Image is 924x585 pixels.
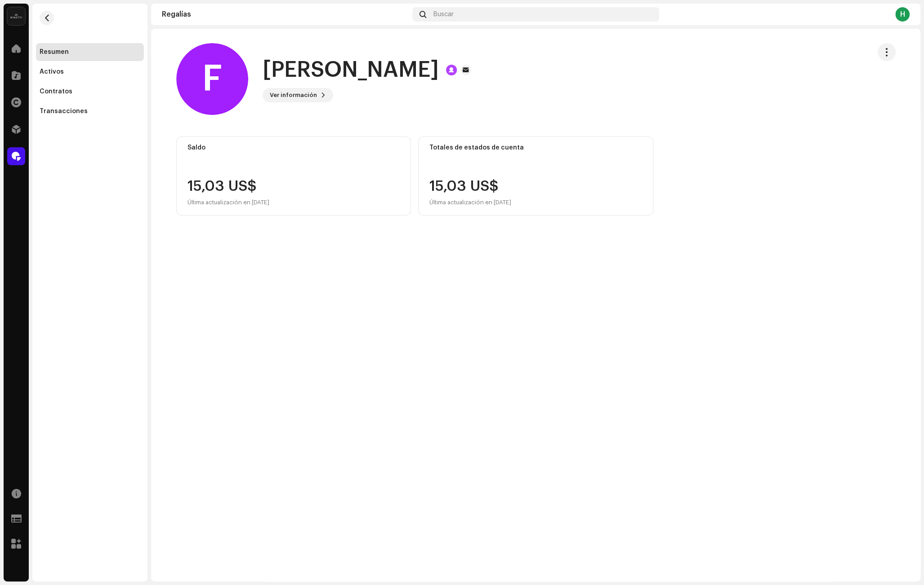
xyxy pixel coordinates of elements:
[36,43,144,61] re-m-nav-item: Resumen
[263,88,333,102] button: Ver información
[187,197,269,208] div: Última actualización en [DATE]
[162,11,409,18] div: Regalías
[895,7,910,22] div: H
[40,68,64,75] div: Activos
[36,83,144,101] re-m-nav-item: Contratos
[176,136,411,216] re-o-card-value: Saldo
[40,48,69,56] div: Resumen
[429,144,642,151] div: Totales de estados de cuenta
[187,144,400,151] div: Saldo
[36,63,144,81] re-m-nav-item: Activos
[36,102,144,120] re-m-nav-item: Transacciones
[263,56,439,84] h1: [PERSON_NAME]
[7,7,25,25] img: 02a7c2d3-3c89-4098-b12f-2ff2945c95ee
[429,197,511,208] div: Última actualización en [DATE]
[40,108,88,115] div: Transacciones
[270,86,317,104] span: Ver información
[176,43,248,115] div: F
[40,88,72,95] div: Contratos
[418,136,653,216] re-o-card-value: Totales de estados de cuenta
[433,11,454,18] span: Buscar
